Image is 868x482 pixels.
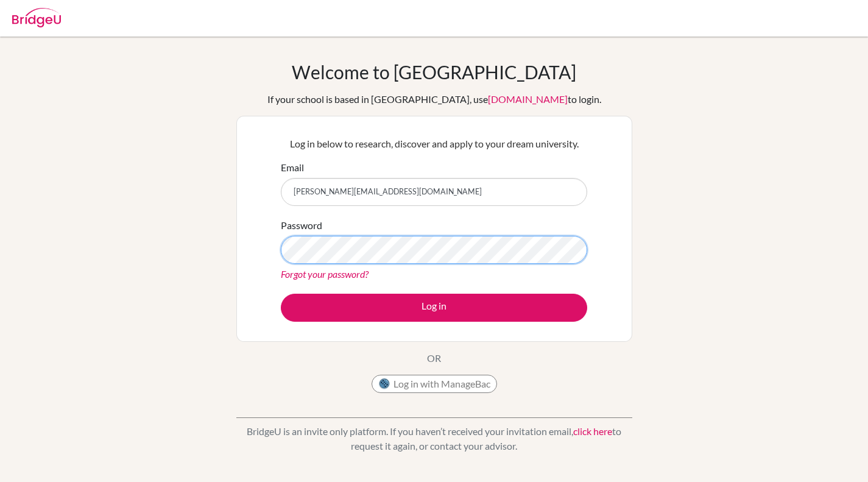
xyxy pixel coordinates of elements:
label: Password [281,218,322,233]
a: [DOMAIN_NAME] [488,93,568,105]
h1: Welcome to [GEOGRAPHIC_DATA] [292,61,576,83]
a: Forgot your password? [281,268,369,280]
button: Log in with ManageBac [372,375,497,393]
p: Log in below to research, discover and apply to your dream university. [281,136,587,151]
label: Email [281,160,304,175]
div: If your school is based in [GEOGRAPHIC_DATA], use to login. [267,92,601,107]
p: BridgeU is an invite only platform. If you haven’t received your invitation email, to request it ... [236,424,632,453]
p: OR [427,351,441,366]
button: Log in [281,294,587,322]
a: click here [573,425,612,437]
img: Bridge-U [12,8,61,27]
